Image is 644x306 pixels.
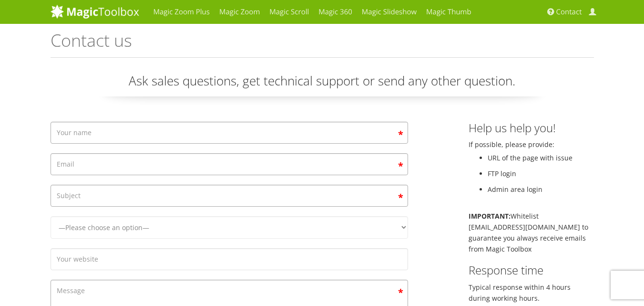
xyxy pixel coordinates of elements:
p: Typical response within 4 hours during working hours. [469,282,594,304]
b: IMPORTANT: [469,211,511,221]
input: Your website [51,248,408,270]
span: Contact [556,7,582,17]
img: MagicToolbox.com - Image tools for your website [51,4,139,19]
input: Subject [51,185,408,207]
p: Ask sales questions, get technical support or send any other question. [51,72,594,96]
p: Whitelist [EMAIL_ADDRESS][DOMAIN_NAME] to guarantee you always receive emails from Magic Toolbox [469,211,594,254]
li: URL of the page with issue [488,152,594,163]
li: FTP login [488,168,594,179]
li: Admin area login [488,184,594,195]
input: Email [51,153,408,175]
h1: Contact us [51,31,594,58]
h3: Response time [469,264,594,276]
h3: Help us help you! [469,122,594,134]
input: Your name [51,122,408,144]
